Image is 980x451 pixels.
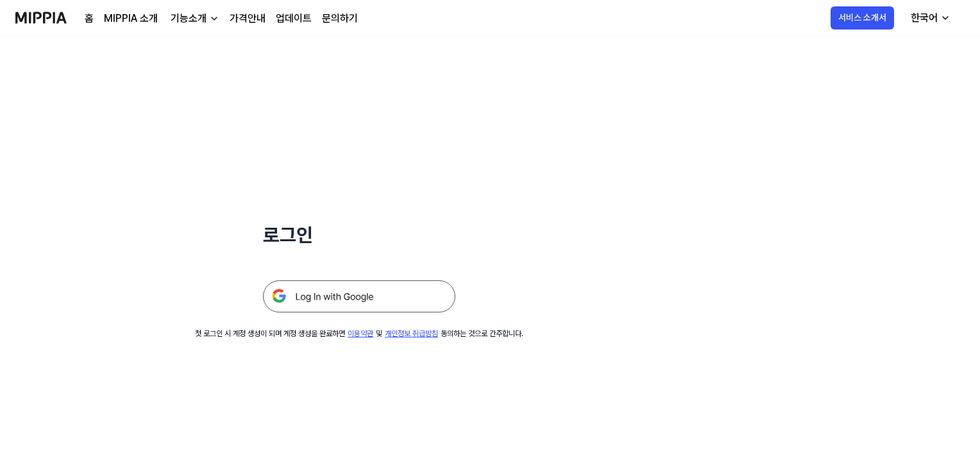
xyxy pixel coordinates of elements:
[195,328,523,339] div: 첫 로그인 시 계정 생성이 되며 계정 생성을 완료하면 및 동의하는 것으로 간주합니다.
[168,11,209,26] div: 기능소개
[85,11,94,26] a: 홈
[263,280,455,312] img: 구글 로그인 버튼
[908,10,940,26] div: 한국어
[831,6,894,30] button: 서비스 소개서
[168,11,219,26] button: 기능소개
[385,329,438,338] a: 개인정보 취급방침
[104,11,158,26] a: MIPPIA 소개
[263,221,455,250] h1: 로그인
[900,5,958,31] button: 한국어
[276,11,312,26] a: 업데이트
[322,11,358,26] a: 문의하기
[230,11,266,26] a: 가격안내
[348,329,373,338] a: 이용약관
[209,13,219,24] img: down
